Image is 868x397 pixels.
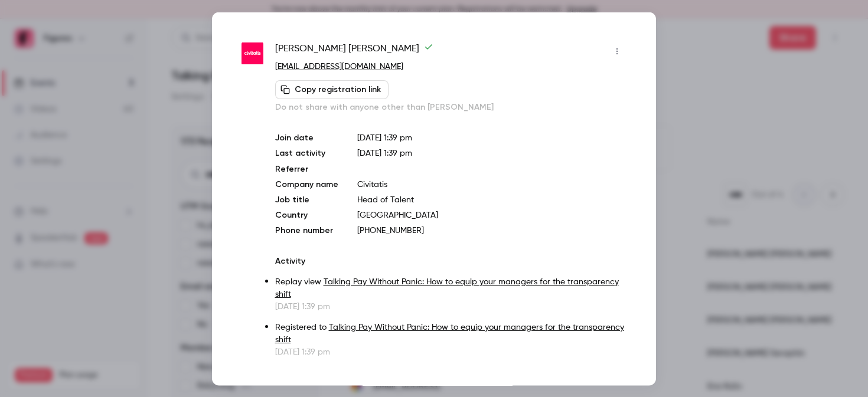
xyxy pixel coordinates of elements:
[357,193,626,205] p: Head of Talent
[275,209,338,221] p: Country
[275,41,433,60] span: [PERSON_NAME] [PERSON_NAME]
[357,224,626,236] p: [PHONE_NUMBER]
[242,42,263,64] img: civitatis.com
[275,224,338,236] p: Phone number
[275,277,619,298] a: Talking Pay Without Panic: How to equip your managers for the transparency shift
[275,62,403,70] a: [EMAIL_ADDRESS][DOMAIN_NAME]
[275,193,338,205] p: Job title
[275,147,338,159] p: Last activity
[357,209,626,221] p: [GEOGRAPHIC_DATA]
[275,101,626,113] p: Do not share with anyone other than [PERSON_NAME]
[275,178,338,190] p: Company name
[275,323,624,343] a: Talking Pay Without Panic: How to equip your managers for the transparency shift
[357,178,626,190] p: Civitatis
[275,321,626,346] p: Registered to
[275,300,626,312] p: [DATE] 1:39 pm
[275,132,338,143] p: Join date
[357,132,626,143] p: [DATE] 1:39 pm
[275,275,626,300] p: Replay view
[275,163,338,175] p: Referrer
[275,255,626,267] p: Activity
[275,80,389,99] button: Copy registration link
[357,149,412,157] span: [DATE] 1:39 pm
[275,346,626,357] p: [DATE] 1:39 pm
